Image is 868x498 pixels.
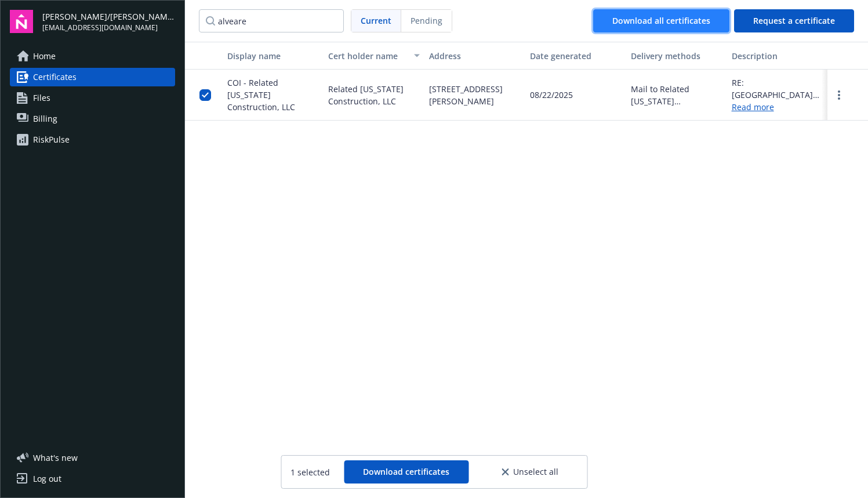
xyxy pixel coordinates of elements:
div: RE: [GEOGRAPHIC_DATA] (Family) project at [STREET_ADDRESS]. Related [US_STATE] Construction, LLC ... [732,77,823,101]
span: Billing [33,110,57,128]
span: Download certificates [363,466,449,477]
button: Description [727,42,828,70]
div: Cert holder name [328,50,407,62]
button: [PERSON_NAME]/[PERSON_NAME] Construction, Inc.[EMAIL_ADDRESS][DOMAIN_NAME] [42,10,175,33]
span: Home [33,47,56,66]
div: Date generated [530,50,622,62]
a: Read more [732,101,823,113]
span: Request a certificate [753,15,835,26]
div: RiskPulse [33,130,70,149]
a: Billing [10,110,175,128]
span: Unselect all [513,468,558,476]
span: [EMAIL_ADDRESS][DOMAIN_NAME] [42,23,175,33]
input: Filter certificates... [199,9,344,32]
span: Download all certificates [612,15,710,26]
span: Pending [401,10,452,32]
span: What ' s new [33,452,78,464]
span: COI - Related [US_STATE] Construction, LLC [227,77,295,112]
div: Display name [227,50,319,62]
button: Request a certificate [734,9,854,32]
button: Download all certificates [593,9,729,32]
div: Log out [33,470,61,488]
button: Date generated [525,42,626,70]
span: Certificates [33,68,77,86]
button: Delivery methods [626,42,727,70]
img: navigator-logo.svg [10,10,33,33]
span: Related [US_STATE] Construction, LLC [328,83,420,107]
a: Home [10,47,175,66]
button: Cert holder name [324,42,424,70]
span: Current [361,14,391,27]
button: What's new [10,452,96,464]
a: Certificates [10,68,175,86]
span: [PERSON_NAME]/[PERSON_NAME] Construction, Inc. [42,10,175,23]
a: more [832,88,846,102]
div: Delivery methods [631,50,722,62]
input: Toggle Row Selected [199,89,211,101]
button: Display name [223,42,324,70]
span: [STREET_ADDRESS][PERSON_NAME] [429,83,521,107]
a: Files [10,89,175,107]
button: Unselect all [482,460,578,484]
div: Address [429,50,521,62]
button: Address [424,42,525,70]
button: Download certificates [344,460,468,484]
a: RiskPulse [10,130,175,149]
span: Files [33,89,50,107]
span: 08/22/2025 [530,89,573,101]
span: 1 selected [290,466,330,478]
div: Description [732,50,823,62]
span: Pending [411,14,442,27]
div: Mail to Related [US_STATE] Construction, LLC, [STREET_ADDRESS][PERSON_NAME] [631,83,722,107]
